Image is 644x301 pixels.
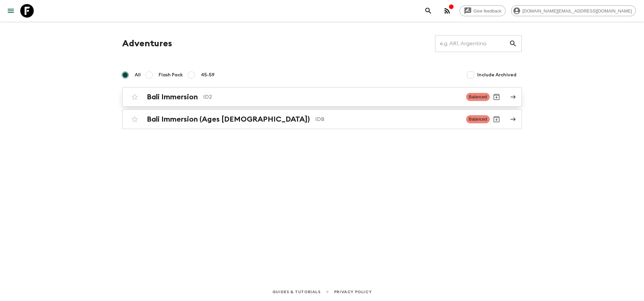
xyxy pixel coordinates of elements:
[159,72,183,78] span: Flash Pack
[490,90,503,104] button: Archive
[147,115,310,124] h2: Bali Immersion (Ages [DEMOGRAPHIC_DATA])
[466,93,490,101] span: Balanced
[203,93,461,101] p: ID2
[122,87,522,107] a: Bali ImmersionID2BalancedArchive
[511,5,636,16] div: [DOMAIN_NAME][EMAIL_ADDRESS][DOMAIN_NAME]
[490,112,503,126] button: Archive
[470,8,505,14] span: Give feedback
[519,8,636,14] span: [DOMAIN_NAME][EMAIL_ADDRESS][DOMAIN_NAME]
[272,288,321,296] a: Guides & Tutorials
[147,93,198,101] h2: Bali Immersion
[122,37,172,50] h1: Adventures
[122,109,522,129] a: Bali Immersion (Ages [DEMOGRAPHIC_DATA])IDBBalancedArchive
[466,115,490,123] span: Balanced
[315,115,461,123] p: IDB
[435,34,509,53] input: e.g. AR1, Argentina
[459,5,506,16] a: Give feedback
[135,72,141,78] span: All
[334,288,372,296] a: Privacy Policy
[4,4,18,18] button: menu
[201,72,215,78] span: 45-59
[422,4,435,18] button: search adventures
[477,72,516,78] span: Include Archived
